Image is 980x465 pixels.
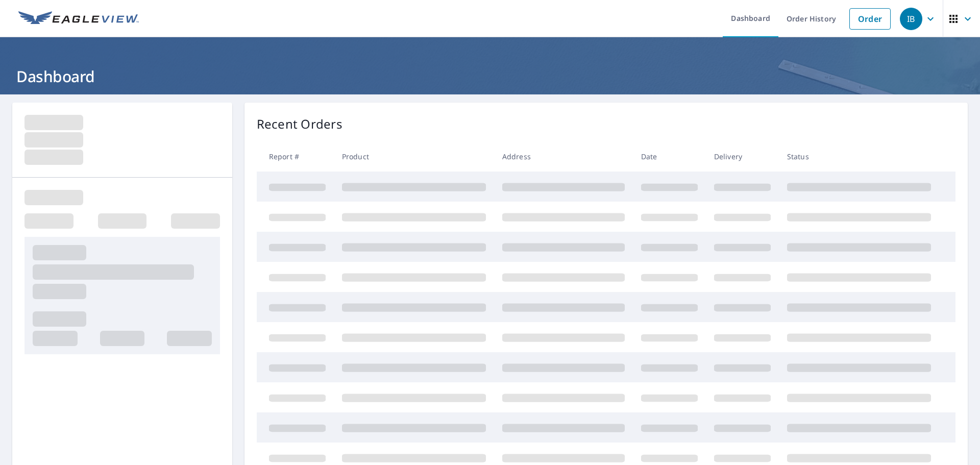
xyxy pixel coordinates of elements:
[849,8,891,30] a: Order
[706,141,779,172] th: Delivery
[633,141,706,172] th: Date
[779,141,939,172] th: Status
[12,66,968,87] h1: Dashboard
[257,141,334,172] th: Report #
[494,141,633,172] th: Address
[900,8,922,30] div: IB
[257,115,342,133] p: Recent Orders
[18,11,139,27] img: EV Logo
[334,141,494,172] th: Product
